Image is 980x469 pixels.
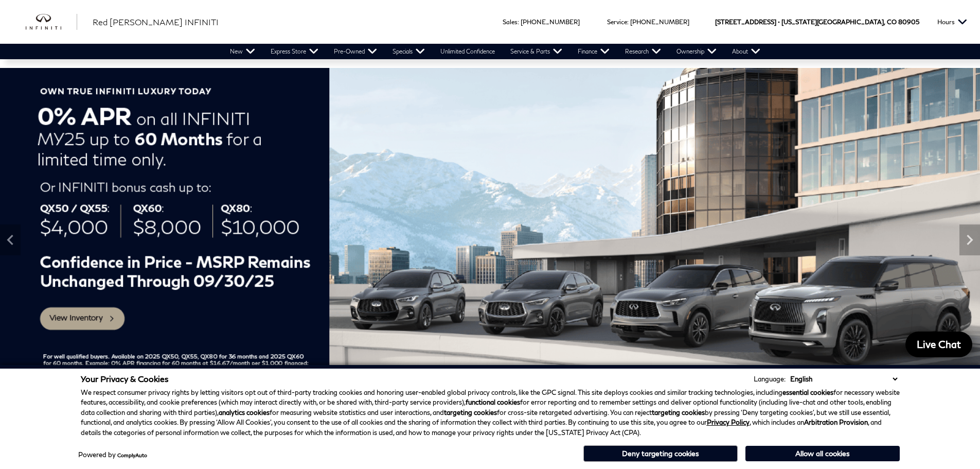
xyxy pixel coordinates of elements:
[754,376,786,383] div: Language:
[222,44,768,59] nav: Main Navigation
[707,418,750,426] a: Privacy Policy
[117,452,147,458] a: ComplyAuto
[652,408,705,416] strong: targeting cookies
[219,408,270,416] strong: analytics cookies
[745,446,900,461] button: Allow all cookies
[466,398,520,406] strong: functional cookies
[26,14,77,30] a: infiniti
[724,44,768,59] a: About
[433,44,503,59] a: Unlimited Confidence
[627,18,629,26] span: :
[959,224,980,255] div: Next
[788,374,900,384] select: Language Select
[444,408,497,416] strong: targeting cookies
[93,17,219,27] span: Red [PERSON_NAME] INFINITI
[630,18,689,26] a: [PHONE_NUMBER]
[263,44,326,59] a: Express Store
[78,451,147,458] div: Powered by
[782,388,833,396] strong: essential cookies
[93,16,219,28] a: Red [PERSON_NAME] INFINITI
[503,18,518,26] span: Sales
[912,338,966,351] span: Live Chat
[518,18,519,26] span: :
[326,44,385,59] a: Pre-Owned
[521,18,580,26] a: [PHONE_NUMBER]
[385,44,433,59] a: Specials
[905,332,972,357] a: Live Chat
[570,44,617,59] a: Finance
[26,14,77,30] img: INFINITI
[617,44,669,59] a: Research
[607,18,627,26] span: Service
[804,418,868,426] strong: Arbitration Provision
[503,44,570,59] a: Service & Parts
[81,388,900,438] p: We respect consumer privacy rights by letting visitors opt out of third-party tracking cookies an...
[669,44,724,59] a: Ownership
[715,18,919,26] a: [STREET_ADDRESS] • [US_STATE][GEOGRAPHIC_DATA], CO 80905
[222,44,263,59] a: New
[583,445,738,462] button: Deny targeting cookies
[81,374,169,384] span: Your Privacy & Cookies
